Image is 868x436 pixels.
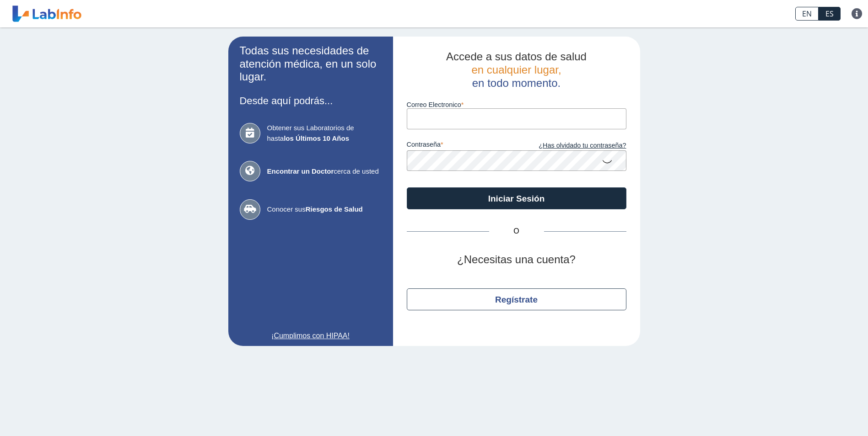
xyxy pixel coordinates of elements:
[267,204,382,215] span: Conocer sus
[407,101,626,108] label: Correo Electronico
[306,205,363,213] b: Riesgos de Salud
[407,187,626,209] button: Iniciar Sesión
[240,44,382,84] h2: Todas sus necesidades de atención médica, en un solo lugar.
[489,226,544,237] span: O
[240,95,382,106] h3: Desde aquí podrás...
[267,123,382,144] span: Obtener sus Laboratorios de hasta
[407,288,626,310] button: Regístrate
[284,134,349,142] b: los Últimos 10 Años
[471,64,561,76] span: en cualquier lugar,
[267,167,334,175] b: Encontrar un Doctor
[407,253,626,266] h2: ¿Necesitas una cuenta?
[240,330,382,341] a: ¡Cumplimos con HIPAA!
[407,141,517,151] label: contraseña
[446,50,587,63] span: Accede a sus datos de salud
[795,7,819,21] a: EN
[819,7,841,21] a: ES
[517,141,626,151] a: ¿Has olvidado tu contraseña?
[267,166,382,177] span: cerca de usted
[472,77,561,89] span: en todo momento.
